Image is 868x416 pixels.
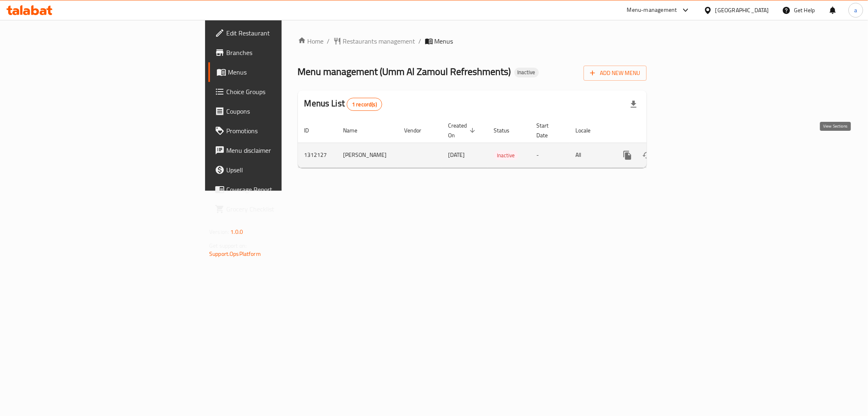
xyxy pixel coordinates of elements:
[208,141,350,160] a: Menu disclaimer
[404,125,432,135] span: Vendor
[448,150,465,160] span: [DATE]
[298,62,511,81] span: Menu management ( Umm Al Zamoul Refreshments )
[304,97,382,111] h2: Menus List
[208,199,350,219] a: Grocery Checklist
[226,204,343,214] span: Grocery Checklist
[347,101,382,108] span: 1 record(s)
[226,145,343,155] span: Menu disclaimer
[209,240,247,251] span: Get support on:
[333,36,415,46] a: Restaurants management
[226,87,343,97] span: Choice Groups
[435,36,453,46] span: Menus
[208,180,350,199] a: Coverage Report
[494,151,518,160] span: Inactive
[715,6,769,15] div: [GEOGRAPHIC_DATA]
[208,121,350,141] a: Promotions
[298,118,702,168] table: enhanced table
[226,165,343,175] span: Upsell
[584,66,647,81] button: Add New Menu
[226,48,343,57] span: Branches
[537,121,560,140] span: Start Date
[208,160,350,180] a: Upsell
[208,43,350,62] a: Branches
[611,118,702,143] th: Actions
[337,143,398,167] td: [PERSON_NAME]
[209,227,229,237] span: Version:
[419,36,422,46] li: /
[343,125,368,135] span: Name
[226,106,343,116] span: Coupons
[494,125,520,135] span: Status
[448,121,478,140] span: Created On
[304,125,320,135] span: ID
[618,145,637,165] button: more
[590,68,640,78] span: Add New Menu
[530,143,569,167] td: -
[514,68,539,77] div: Inactive
[226,28,343,38] span: Edit Restaurant
[298,36,647,46] nav: breadcrumb
[209,249,261,259] a: Support.OpsPlatform
[514,69,539,76] span: Inactive
[347,98,382,111] div: Total records count
[208,101,350,121] a: Coupons
[230,227,243,237] span: 1.0.0
[343,36,415,46] span: Restaurants management
[208,82,350,101] a: Choice Groups
[208,62,350,82] a: Menus
[854,6,857,15] span: a
[627,5,677,15] div: Menu-management
[576,125,601,135] span: Locale
[228,67,343,77] span: Menus
[569,143,611,167] td: All
[624,95,643,114] div: Export file
[226,185,343,194] span: Coverage Report
[226,126,343,136] span: Promotions
[208,23,350,43] a: Edit Restaurant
